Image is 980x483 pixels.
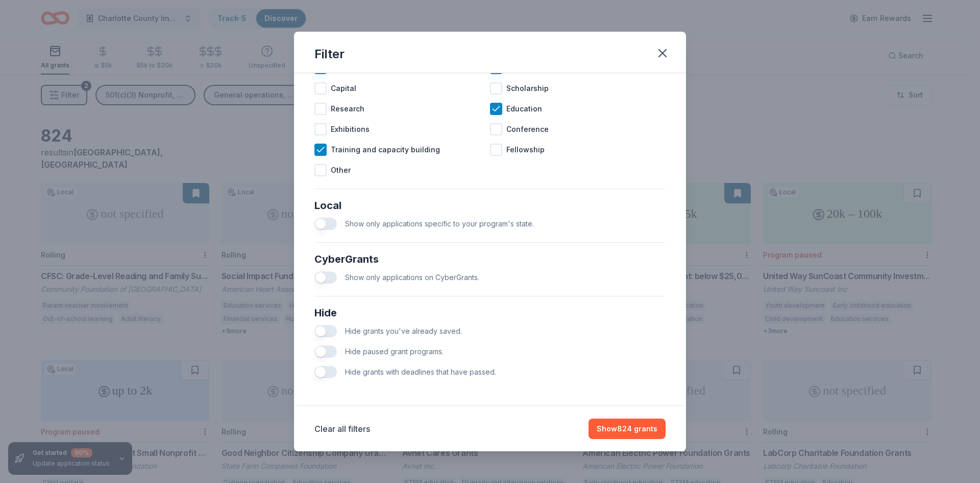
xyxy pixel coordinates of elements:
[331,82,356,95] span: Capital
[345,273,479,282] span: Show only applications on CyberGrants.
[314,305,666,321] div: Hide
[506,144,545,156] span: Fellowship
[345,367,496,376] span: Hide grants with deadlines that have passed.
[314,423,370,435] button: Clear all filters
[506,123,549,135] span: Conference
[345,347,444,356] span: Hide paused grant programs.
[331,103,364,115] span: Research
[506,103,542,115] span: Education
[589,419,666,439] button: Show824 grants
[331,164,351,176] span: Other
[345,327,462,335] span: Hide grants you've already saved.
[506,82,549,95] span: Scholarship
[345,219,534,228] span: Show only applications specific to your program's state.
[331,123,370,135] span: Exhibitions
[314,197,666,214] div: Local
[314,46,345,62] div: Filter
[331,144,440,156] span: Training and capacity building
[314,251,666,267] div: CyberGrants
